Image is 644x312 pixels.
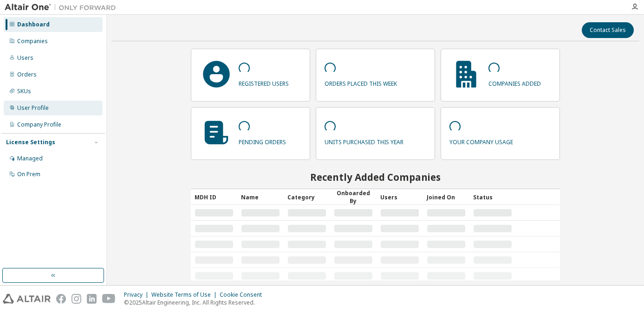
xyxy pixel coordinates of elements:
div: Category [287,190,326,204]
p: units purchased this year [325,135,403,146]
div: Company Profile [17,121,61,128]
div: License Settings [6,139,55,146]
p: pending orders [239,135,286,146]
img: instagram.svg [72,294,81,304]
img: linkedin.svg [87,294,97,304]
div: Dashboard [17,21,50,28]
button: Contact Sales [582,22,634,38]
img: Altair One [5,3,121,12]
h2: Recently Added Companies [191,171,560,183]
p: orders placed this week [325,77,397,88]
div: Managed [17,155,43,162]
div: Orders [17,71,37,78]
img: facebook.svg [56,294,66,304]
div: Onboarded By [334,189,373,205]
div: User Profile [17,104,49,112]
p: your company usage [449,135,513,146]
img: youtube.svg [102,294,116,304]
div: Status [473,190,512,204]
div: MDH ID [195,190,234,204]
div: On Prem [17,171,40,178]
div: Name [241,190,280,204]
div: Joined On [427,190,466,204]
div: SKUs [17,88,31,95]
p: companies added [488,77,541,88]
div: Companies [17,38,48,45]
p: © 2025 Altair Engineering, Inc. All Rights Reserved. [124,299,267,306]
div: Privacy [124,291,151,299]
div: Users [380,190,419,204]
div: Website Terms of Use [151,291,220,299]
div: Cookie Consent [220,291,267,299]
img: altair_logo.svg [3,294,51,304]
p: registered users [239,77,289,88]
div: Users [17,54,33,62]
